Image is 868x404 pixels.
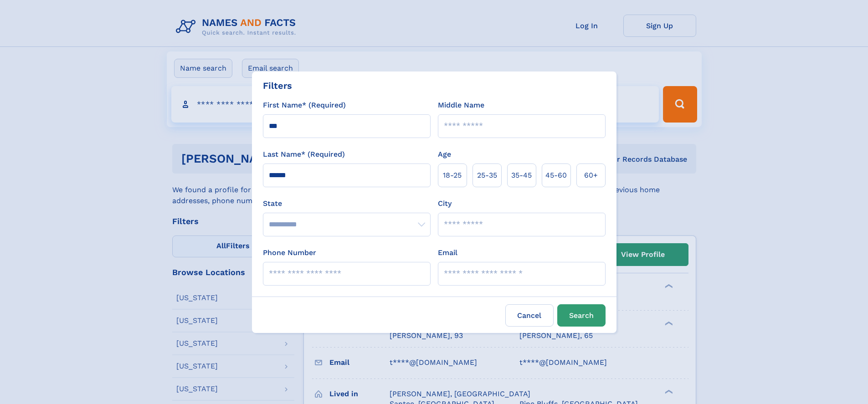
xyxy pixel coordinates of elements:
[263,79,292,92] div: Filters
[438,198,452,209] label: City
[584,170,598,181] span: 60+
[443,170,462,181] span: 18‑25
[438,100,484,111] label: Middle Name
[557,304,606,327] button: Search
[438,247,457,258] label: Email
[545,170,567,181] span: 45‑60
[511,170,532,181] span: 35‑45
[263,247,316,258] label: Phone Number
[263,149,345,160] label: Last Name* (Required)
[438,149,451,160] label: Age
[505,304,554,327] label: Cancel
[263,198,431,209] label: State
[263,100,346,111] label: First Name* (Required)
[477,170,497,181] span: 25‑35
